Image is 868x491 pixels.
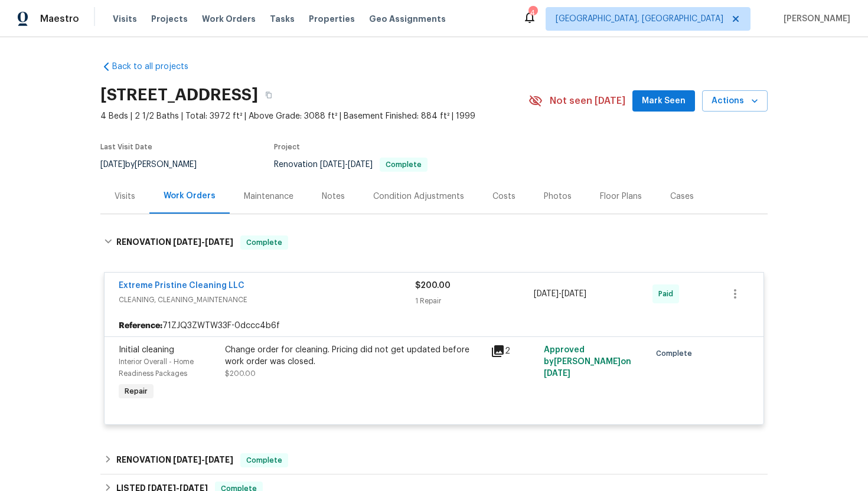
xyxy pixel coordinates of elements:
div: Condition Adjustments [373,191,464,202]
div: Cases [670,191,694,202]
span: Approved by [PERSON_NAME] on [544,346,631,378]
span: - [534,288,586,300]
span: Not seen [DATE] [550,95,625,107]
span: [DATE] [320,161,345,169]
div: Visits [115,191,135,202]
div: Costs [492,191,515,202]
span: CLEANING, CLEANING_MAINTENANCE [119,294,415,306]
span: Mark Seen [642,94,686,109]
span: $200.00 [225,370,256,377]
h2: [STREET_ADDRESS] [100,89,258,101]
span: [DATE] [544,369,570,378]
span: [DATE] [205,238,233,246]
h6: RENOVATION [116,453,233,467]
span: - [320,161,373,169]
div: Maintenance [244,191,293,202]
span: Properties [309,13,355,25]
span: [DATE] [173,238,201,246]
div: 1 Repair [415,295,534,307]
div: Photos [544,191,572,202]
span: Renovation [274,161,428,169]
span: Interior Overall - Home Readiness Packages [119,358,194,377]
span: [GEOGRAPHIC_DATA], [GEOGRAPHIC_DATA] [556,13,723,25]
span: Complete [242,237,287,248]
span: [DATE] [100,161,125,169]
span: Complete [656,348,697,359]
span: [DATE] [173,456,201,464]
span: $200.00 [415,281,451,290]
span: [DATE] [205,456,233,464]
a: Extreme Pristine Cleaning LLC [119,281,244,290]
span: - [173,238,233,246]
span: - [173,456,233,464]
span: Last Visit Date [100,143,152,150]
div: 2 [491,344,537,358]
button: Actions [702,90,768,112]
span: Complete [242,454,287,466]
span: Paid [658,288,678,300]
div: 4 [528,7,537,19]
div: Change order for cleaning. Pricing did not get updated before work order was closed. [225,344,484,368]
span: Complete [381,161,426,168]
a: Back to all projects [100,61,214,73]
span: Maestro [40,13,79,25]
b: Reference: [119,320,162,332]
div: Notes [322,191,345,202]
span: Initial cleaning [119,346,174,354]
h6: RENOVATION [116,235,233,250]
div: 71ZJQ3ZWTW33F-0dccc4b6f [105,315,763,336]
span: 4 Beds | 2 1/2 Baths | Total: 3972 ft² | Above Grade: 3088 ft² | Basement Finished: 884 ft² | 1999 [100,110,528,122]
span: Geo Assignments [369,13,446,25]
span: Projects [151,13,188,25]
span: Project [274,143,300,150]
div: RENOVATION [DATE]-[DATE]Complete [100,446,768,474]
div: RENOVATION [DATE]-[DATE]Complete [100,224,768,261]
span: Actions [712,94,758,109]
span: [DATE] [534,290,559,298]
span: [DATE] [562,290,586,298]
button: Copy Address [258,84,279,106]
button: Mark Seen [632,90,695,112]
span: [DATE] [348,161,373,169]
span: Visits [113,13,137,25]
span: Tasks [270,15,295,23]
div: by [PERSON_NAME] [100,158,211,172]
div: Work Orders [164,190,216,202]
span: [PERSON_NAME] [779,13,850,25]
div: Floor Plans [600,191,642,202]
span: Repair [120,385,152,397]
span: Work Orders [202,13,256,25]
